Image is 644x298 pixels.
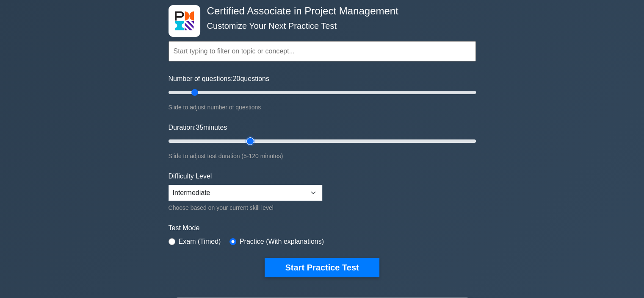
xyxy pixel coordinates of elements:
div: Slide to adjust test duration (5-120 minutes) [169,151,476,161]
div: Choose based on your current skill level [169,203,322,213]
label: Number of questions: questions [169,74,269,84]
label: Test Mode [169,223,476,233]
span: 35 [196,124,203,131]
label: Duration: minutes [169,123,227,133]
span: 20 [233,75,240,82]
label: Exam (Timed) [179,237,221,247]
h4: Certified Associate in Project Management [204,5,434,17]
div: Slide to adjust number of questions [169,102,476,112]
button: Start Practice Test [265,258,379,277]
label: Practice (With explanations) [240,237,324,247]
input: Start typing to filter on topic or concept... [169,41,476,61]
label: Difficulty Level [169,171,212,181]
